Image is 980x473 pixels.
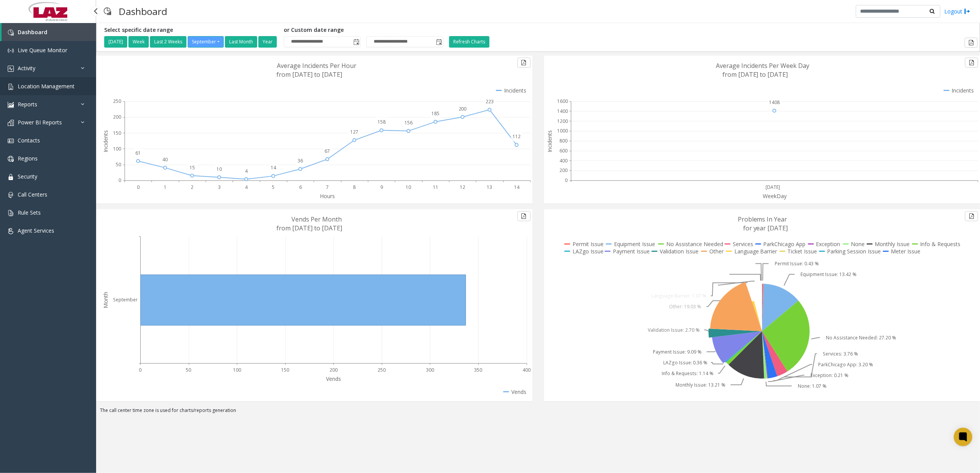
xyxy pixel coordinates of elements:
span: Dashboard [18,28,47,36]
text: 1000 [557,127,568,134]
text: 10 [406,184,411,190]
text: ParkChicago App: 3.20 % [818,361,873,368]
text: 1200 [557,118,568,124]
text: 4 [245,184,248,190]
text: 1400 [557,108,568,114]
span: Power BI Reports [18,119,62,126]
span: Security [18,173,37,180]
text: for year [DATE] [743,224,788,232]
span: Activity [18,64,35,72]
text: 156 [404,119,413,126]
text: 50 [116,161,121,168]
text: Monthly Issue: 13.21 % [676,382,725,388]
text: 14 [514,184,520,190]
text: 0 [565,177,567,184]
span: Call Centers [18,191,47,198]
h5: Select specific date range [104,27,278,33]
text: 1 [164,184,166,190]
text: 0 [137,184,140,190]
text: 3 [218,184,221,190]
text: 250 [378,367,386,373]
text: Other: 19.03 % [669,303,701,310]
text: 61 [135,150,141,156]
text: Vends [326,375,341,382]
text: 12 [460,184,465,190]
button: Export to pdf [965,38,978,48]
text: Language Barrier: 1.07 % [651,293,707,299]
text: 67 [325,148,330,154]
text: Info & Requests: 1.14 % [662,370,714,377]
text: 185 [431,110,439,117]
text: September [113,297,138,303]
text: 10 [216,166,222,172]
text: Equipment Issue: 13.42 % [800,271,857,278]
text: 300 [426,367,434,373]
text: 11 [433,184,438,190]
img: 'icon' [8,192,14,198]
text: 200 [113,114,121,120]
text: Incidents [546,130,553,152]
text: Incidents [102,130,109,152]
img: 'icon' [8,84,14,90]
text: Average Incidents Per Hour [277,61,357,70]
button: Export to pdf [517,58,531,68]
text: from [DATE] to [DATE] [722,70,788,79]
img: 'icon' [8,228,14,234]
span: Toggle popup [352,36,360,47]
span: Rule Sets [18,209,41,216]
text: 7 [326,184,329,190]
text: 6 [299,184,302,190]
text: from [DATE] to [DATE] [276,224,342,232]
text: 600 [559,147,567,154]
button: [DATE] [104,36,127,48]
img: 'icon' [8,138,14,144]
text: 5 [272,184,275,190]
div: The call center time zone is used for charts/reports generation [96,407,980,418]
text: 200 [559,167,567,174]
text: 13 [487,184,492,190]
text: 9 [380,184,383,190]
text: 400 [559,157,567,164]
text: No Assistance Needed: 27.20 % [826,334,896,341]
text: 127 [350,129,358,135]
text: 4 [245,168,248,174]
text: from [DATE] to [DATE] [276,70,342,79]
button: Export to pdf [517,211,531,221]
text: 223 [486,98,494,105]
span: Contacts [18,137,40,144]
text: Vends Per Month [291,215,342,223]
text: 50 [186,367,191,373]
button: Year [258,36,277,48]
text: 112 [512,133,521,140]
text: 250 [113,98,121,104]
span: Regions [18,155,38,162]
button: Week [128,36,149,48]
img: pageIcon [104,2,111,21]
span: Agent Services [18,227,54,234]
img: logout [964,7,970,15]
a: Logout [944,7,970,15]
text: 36 [298,157,303,164]
text: 150 [281,367,289,373]
span: Toggle popup [434,36,443,47]
text: 100 [113,146,121,152]
img: 'icon' [8,210,14,216]
text: Payment Issue: 9.09 % [653,349,702,355]
text: Average Incidents Per Week Day [716,61,809,70]
text: 2 [191,184,193,190]
text: Validation Issue: 2.70 % [648,327,700,333]
text: 1408 [769,99,780,106]
h3: Dashboard [115,2,171,21]
text: 150 [113,130,121,136]
text: 350 [474,367,482,373]
span: Location Management [18,83,75,90]
button: Export to pdf [965,211,978,221]
text: Services: 3.76 % [823,351,858,357]
text: 400 [522,367,531,373]
text: Permit Issue: 0.43 % [775,260,819,267]
text: 0 [118,177,121,184]
button: September [188,36,224,48]
text: [DATE] [765,184,780,190]
text: 14 [271,164,276,171]
span: Reports [18,101,37,108]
